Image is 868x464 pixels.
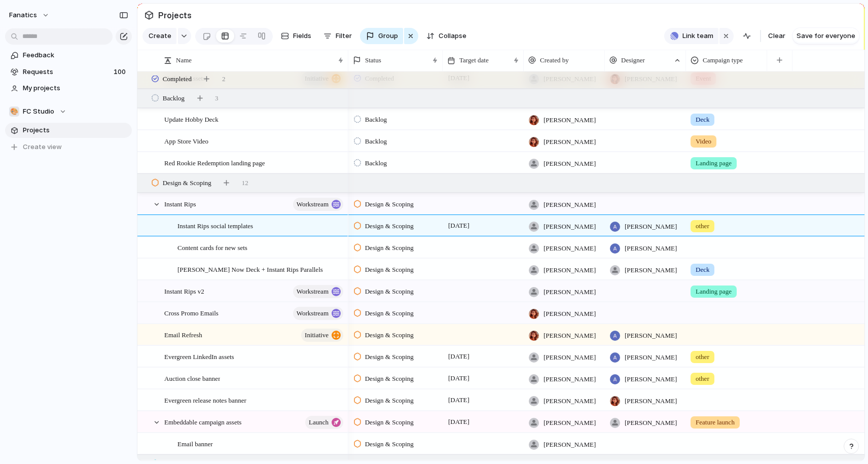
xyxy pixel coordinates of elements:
span: [PERSON_NAME] [625,243,677,254]
button: Save for everyone [792,28,859,44]
span: Clear [768,31,785,41]
span: 12 [242,178,248,188]
span: 2 [222,74,226,84]
span: Feature launch [696,417,735,427]
span: Backlog [365,158,387,168]
span: [DATE] [446,394,472,406]
a: My projects [5,81,132,96]
span: Video [696,136,711,147]
span: other [696,221,709,231]
span: Feedback [23,50,128,60]
span: Projects [156,6,194,24]
span: [PERSON_NAME] [544,309,596,319]
span: [PERSON_NAME] [625,265,677,275]
span: [PERSON_NAME] [544,200,596,210]
button: Group [360,28,403,44]
span: [PERSON_NAME] [544,331,596,341]
span: [PERSON_NAME] [544,440,596,450]
span: 3 [215,93,219,103]
span: Backlog [365,136,387,147]
span: Design & Scoping [365,396,414,406]
span: [DATE] [446,416,472,428]
span: Projects [23,125,128,135]
span: Instant Rips v2 [164,285,204,297]
span: Design & Scoping [163,178,211,188]
span: launch [309,415,329,430]
span: Email Refresh [164,329,202,340]
button: Create view [5,139,132,155]
span: [PERSON_NAME] [625,396,677,406]
span: Link team [682,31,713,41]
button: Clear [764,28,789,44]
a: Feedback [5,48,132,63]
span: Campaign type [703,55,743,65]
span: Evergreen release notes banner [164,394,246,406]
span: Filter [336,31,352,41]
span: Create view [23,142,62,152]
span: [PERSON_NAME] [544,115,596,125]
span: Email banner [177,438,213,449]
span: Auction close banner [164,372,220,384]
span: Backlog [365,115,387,125]
span: Deck [696,115,709,125]
span: Create [149,31,171,41]
span: Design & Scoping [365,221,414,231]
span: Status [365,55,381,65]
span: Save for everyone [797,31,855,41]
span: fanatics [9,10,37,20]
span: FC Studio [23,106,54,117]
span: 100 [114,67,128,77]
span: [PERSON_NAME] [544,352,596,363]
button: Fields [277,28,315,44]
button: initiative [301,329,343,342]
span: workstream [297,197,329,211]
span: My projects [23,83,128,93]
span: Design & Scoping [365,243,414,253]
span: Instant Rips [164,198,196,209]
button: Create [142,28,176,44]
button: Filter [319,28,356,44]
span: Requests [23,67,111,77]
span: Target date [459,55,489,65]
span: other [696,374,709,384]
span: Instant Rips social templates [177,220,253,231]
span: [DATE] [446,350,472,363]
span: [PERSON_NAME] [544,243,596,254]
a: Requests100 [5,64,132,80]
span: [PERSON_NAME] [625,374,677,384]
a: Projects [5,123,132,138]
span: Design & Scoping [365,265,414,275]
span: workstream [297,306,329,320]
span: Design & Scoping [365,330,414,340]
span: [PERSON_NAME] [544,418,596,428]
span: Embeddable campaign assets [164,416,241,427]
button: launch [305,416,343,429]
span: [PERSON_NAME] [625,352,677,363]
span: initiative [305,328,329,342]
span: Designer [621,55,645,65]
span: [PERSON_NAME] [544,374,596,384]
span: [PERSON_NAME] [544,287,596,297]
span: [PERSON_NAME] [625,331,677,341]
span: [PERSON_NAME] [544,265,596,275]
span: Deck [696,265,709,275]
button: fanatics [5,7,55,23]
button: workstream [293,307,343,320]
span: Design & Scoping [365,352,414,362]
span: [PERSON_NAME] [544,159,596,169]
span: Design & Scoping [365,439,414,449]
span: [PERSON_NAME] [544,137,596,147]
span: Collapse [439,31,466,41]
button: workstream [293,285,343,298]
span: Evergreen LinkedIn assets [164,350,234,362]
span: Backlog [163,93,185,103]
span: Red Rookie Redemption landing page [164,157,265,168]
span: Design & Scoping [365,374,414,384]
span: other [696,352,709,362]
span: [PERSON_NAME] [625,222,677,232]
span: Design & Scoping [365,308,414,318]
span: Landing page [696,158,732,168]
span: Name [176,55,192,65]
span: [PERSON_NAME] [625,418,677,428]
button: Collapse [422,28,471,44]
